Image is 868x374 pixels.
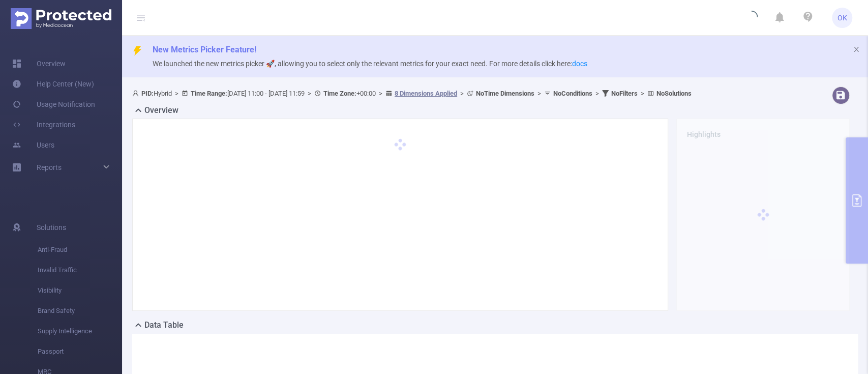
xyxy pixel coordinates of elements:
[144,319,184,331] h2: Data Table
[132,90,692,97] span: Hybrid [DATE] 11:00 - [DATE] 11:59 +00:00
[144,104,178,117] h2: Overview
[12,114,75,135] a: Integrations
[37,163,62,171] span: Reports
[853,46,860,53] i: icon: close
[12,135,54,155] a: Users
[12,74,94,94] a: Help Center (New)
[457,90,467,97] span: >
[132,90,141,97] i: icon: user
[305,90,314,97] span: >
[38,240,122,260] span: Anti-Fraud
[153,60,587,68] span: We launched the new metrics picker 🚀, allowing you to select only the relevant metrics for your e...
[853,44,860,55] button: icon: close
[745,11,758,25] i: icon: loading
[476,90,534,97] b: No Time Dimensions
[38,321,122,341] span: Supply Intelligence
[323,90,356,97] b: Time Zone:
[376,90,385,97] span: >
[534,90,544,97] span: >
[638,90,647,97] span: >
[837,8,847,28] span: OK
[38,260,122,280] span: Invalid Traffic
[12,94,95,114] a: Usage Notification
[172,90,182,97] span: >
[656,90,692,97] b: No Solutions
[37,217,66,238] span: Solutions
[153,45,256,54] span: New Metrics Picker Feature!
[592,90,602,97] span: >
[141,90,154,97] b: PID:
[395,90,457,97] u: 8 Dimensions Applied
[572,60,587,68] a: docs
[611,90,638,97] b: No Filters
[11,8,111,29] img: Protected Media
[38,301,122,321] span: Brand Safety
[132,46,142,56] i: icon: thunderbolt
[38,280,122,301] span: Visibility
[12,53,66,74] a: Overview
[37,157,62,178] a: Reports
[38,341,122,362] span: Passport
[553,90,592,97] b: No Conditions
[191,90,227,97] b: Time Range:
